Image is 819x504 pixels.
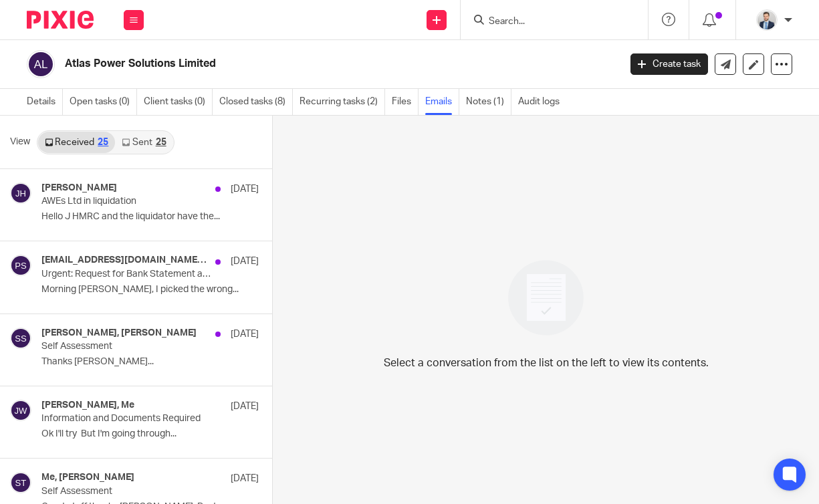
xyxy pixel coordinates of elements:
img: svg%3E [10,328,31,349]
a: Recurring tasks (2) [300,89,385,115]
p: [DATE] [231,472,259,485]
p: [DATE] [231,182,259,196]
h2: Atlas Power Solutions Limited [65,57,501,71]
h4: [EMAIL_ADDRESS][DOMAIN_NAME], [PERSON_NAME] [41,255,209,266]
img: LinkedIn%20Profile.jpeg [756,9,778,31]
a: Emails [425,89,459,115]
a: Open tasks (0) [70,89,137,115]
div: 25 [156,138,166,147]
img: svg%3E [10,255,31,276]
input: Search [487,16,608,28]
a: Create task [630,53,708,75]
p: Thanks [PERSON_NAME]... [41,356,259,368]
a: Received25 [38,132,115,153]
a: Details [27,89,63,115]
p: Self Assessment [41,341,215,352]
div: 25 [98,138,108,147]
a: Client tasks (0) [144,89,213,115]
p: Morning [PERSON_NAME], I picked the wrong... [41,284,259,295]
img: svg%3E [27,50,55,78]
p: [DATE] [231,328,259,341]
p: AWEs Ltd in liquidation [41,196,215,207]
img: Pixie [27,11,94,29]
h4: Me, [PERSON_NAME] [41,472,134,483]
img: image [499,251,592,344]
p: [DATE] [231,255,259,268]
h4: [PERSON_NAME], [PERSON_NAME] [41,328,197,339]
p: [DATE] [231,400,259,413]
a: Sent25 [115,132,172,153]
img: svg%3E [10,400,31,421]
img: svg%3E [10,182,31,204]
span: View [10,135,30,149]
img: svg%3E [10,472,31,493]
p: Select a conversation from the list on the left to view its contents. [384,355,709,371]
p: Self Assessment [41,486,215,497]
a: Closed tasks (8) [219,89,293,115]
p: Information and Documents Required [41,413,215,424]
h4: [PERSON_NAME], Me [41,400,134,411]
a: Notes (1) [466,89,511,115]
p: Urgent: Request for Bank Statement and Payroll Summary - Atlas Power Solutions Ltd. [41,269,215,280]
a: Audit logs [518,89,566,115]
p: Ok I'll try But I'm going through... [41,428,259,440]
p: Hello J HMRC and the liquidator have the... [41,211,259,223]
h4: [PERSON_NAME] [41,182,117,194]
a: Files [392,89,419,115]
